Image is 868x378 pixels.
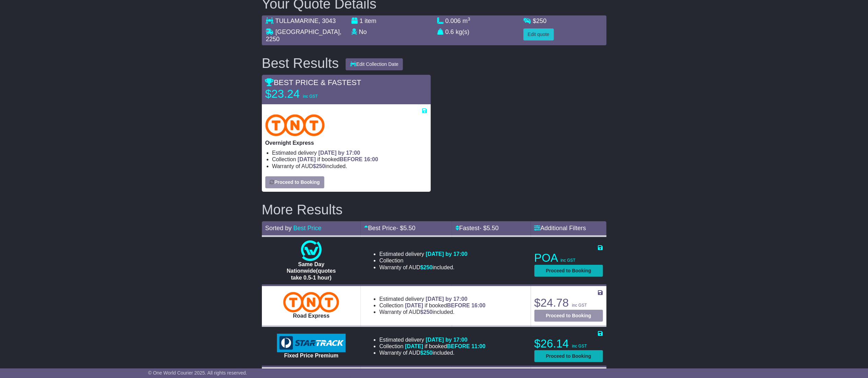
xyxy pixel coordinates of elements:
[424,350,433,356] span: 250
[293,313,330,319] span: Road Express
[365,17,377,24] span: item
[272,156,427,163] li: Collection
[472,303,486,308] span: 16:00
[447,303,470,308] span: BEFORE
[420,309,433,315] span: $
[445,28,454,35] span: 0.6
[379,350,485,356] li: Warranty of AUD included.
[561,258,576,263] span: inc GST
[420,350,433,356] span: $
[536,17,547,24] span: 250
[272,150,427,156] li: Estimated delivery
[379,336,485,343] li: Estimated delivery
[396,225,415,232] span: - $
[265,176,324,188] button: Proceed to Booking
[405,343,423,349] span: [DATE]
[479,225,499,232] span: - $
[426,337,467,343] span: [DATE] by 17:00
[319,17,336,24] span: , 3043
[447,343,470,349] span: BEFORE
[403,225,415,232] span: 5.50
[534,251,603,265] p: POA
[472,343,486,349] span: 11:00
[265,225,292,232] span: Sorted by
[284,353,338,358] span: Fixed Price Premium
[287,261,336,280] span: Same Day Nationwide(quotes take 0.5-1 hour)
[262,202,606,217] h2: More Results
[364,225,415,232] a: Best Price- $5.50
[265,87,351,101] p: $23.24
[533,17,547,24] span: $
[534,225,586,232] a: Additional Filters
[420,264,433,270] span: $
[266,28,342,43] span: , 2250
[379,264,467,271] li: Warranty of AUD included.
[572,303,587,308] span: inc GST
[456,28,470,35] span: kg(s)
[298,156,316,162] span: [DATE]
[301,240,322,261] img: One World Courier: Same Day Nationwide(quotes take 0.5-1 hour)
[379,343,485,350] li: Collection
[463,17,471,24] span: m
[148,370,247,376] span: © One World Courier 2025. All rights reserved.
[265,114,325,136] img: TNT Domestic: Overnight Express
[340,156,363,162] span: BEFORE
[275,17,319,24] span: TULLAMARINE
[379,257,467,264] li: Collection
[426,296,467,302] span: [DATE] by 17:00
[313,163,325,169] span: $
[316,163,325,169] span: 250
[364,156,378,162] span: 16:00
[424,264,433,270] span: 250
[346,58,403,70] button: Edit Collection Date
[379,309,485,315] li: Warranty of AUD included.
[534,350,603,362] button: Proceed to Booking
[303,94,318,99] span: inc GST
[379,296,485,302] li: Estimated delivery
[534,296,603,310] p: $24.78
[405,303,423,308] span: [DATE]
[258,56,343,71] div: Best Results
[405,343,485,349] span: if booked
[445,17,461,24] span: 0.006
[265,140,427,146] p: Overnight Express
[534,265,603,277] button: Proceed to Booking
[379,251,467,257] li: Estimated delivery
[468,16,471,22] sup: 3
[426,251,467,257] span: [DATE] by 17:00
[534,310,603,322] button: Proceed to Booking
[272,163,427,169] li: Warranty of AUD included.
[359,28,367,35] span: No
[360,17,363,24] span: 1
[283,292,339,312] img: TNT Domestic: Road Express
[523,28,554,40] button: Edit quote
[424,309,433,315] span: 250
[298,156,378,162] span: if booked
[534,337,603,351] p: $26.14
[405,303,485,308] span: if booked
[319,150,360,156] span: [DATE] by 17:00
[487,225,499,232] span: 5.50
[572,344,587,349] span: inc GST
[455,225,499,232] a: Fastest- $5.50
[379,302,485,309] li: Collection
[277,334,346,352] img: StarTrack: Fixed Price Premium
[276,28,340,35] span: [GEOGRAPHIC_DATA]
[293,225,322,232] a: Best Price
[265,78,361,87] span: BEST PRICE & FASTEST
